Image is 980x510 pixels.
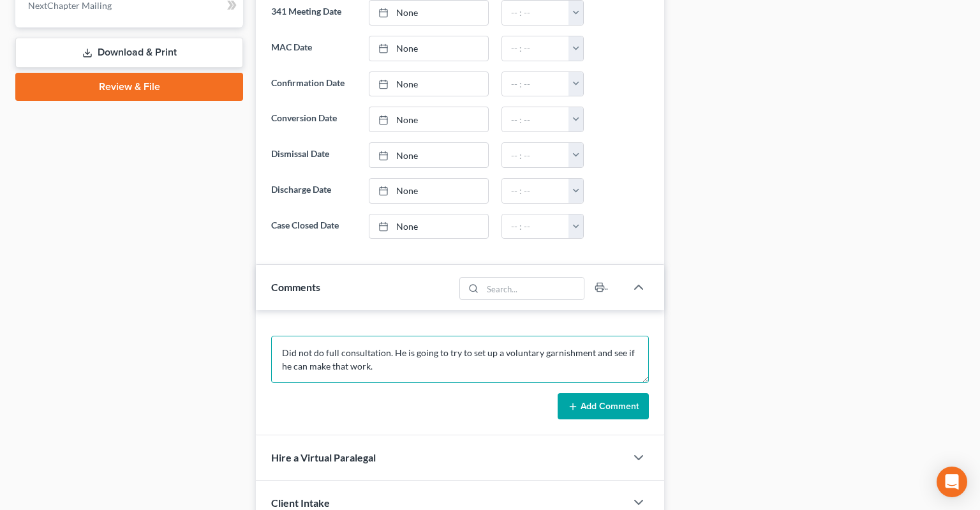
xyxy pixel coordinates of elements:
[369,143,488,167] a: None
[502,143,569,167] input: -- : --
[265,178,362,204] label: Discharge Date
[265,142,362,168] label: Dismissal Date
[271,281,320,293] span: Comments
[15,38,243,68] a: Download & Print
[271,451,376,463] span: Hire a Virtual Paralegal
[502,72,569,96] input: -- : --
[265,214,362,239] label: Case Closed Date
[558,393,649,420] button: Add Comment
[502,1,569,25] input: -- : --
[369,36,488,61] a: None
[265,71,362,97] label: Confirmation Date
[271,497,330,509] span: Client Intake
[502,107,569,131] input: -- : --
[369,1,488,25] a: None
[265,107,362,132] label: Conversion Date
[369,214,488,239] a: None
[265,36,362,61] label: MAC Date
[502,36,569,61] input: -- : --
[482,278,584,299] input: Search...
[15,73,243,101] a: Review & File
[502,214,569,239] input: -- : --
[369,107,488,131] a: None
[369,179,488,203] a: None
[502,179,569,203] input: -- : --
[937,467,967,497] div: Open Intercom Messenger
[369,72,488,96] a: None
